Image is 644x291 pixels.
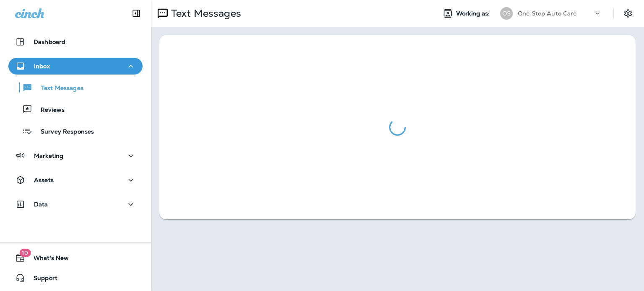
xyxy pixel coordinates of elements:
button: Data [8,196,143,213]
div: OS [500,7,513,20]
button: Support [8,270,143,286]
span: 19 [19,249,31,257]
p: Inbox [34,63,50,70]
span: What's New [25,255,69,265]
p: Dashboard [34,39,65,45]
p: Marketing [34,152,63,159]
button: Reviews [8,100,143,118]
button: Dashboard [8,33,143,50]
p: Text Messages [33,85,83,93]
button: Collapse Sidebar [125,5,148,22]
p: Text Messages [168,7,241,20]
button: Survey Responses [8,122,143,140]
span: Support [25,275,57,285]
button: Text Messages [8,79,143,96]
button: 19What's New [8,250,143,266]
button: Assets [8,172,143,188]
p: Reviews [32,106,65,114]
button: Settings [621,6,636,21]
p: Survey Responses [32,128,94,136]
button: Marketing [8,147,143,164]
p: Data [34,201,48,208]
span: Working as: [456,10,492,17]
button: Inbox [8,58,143,75]
p: One Stop Auto Care [518,10,577,17]
p: Assets [34,177,54,183]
